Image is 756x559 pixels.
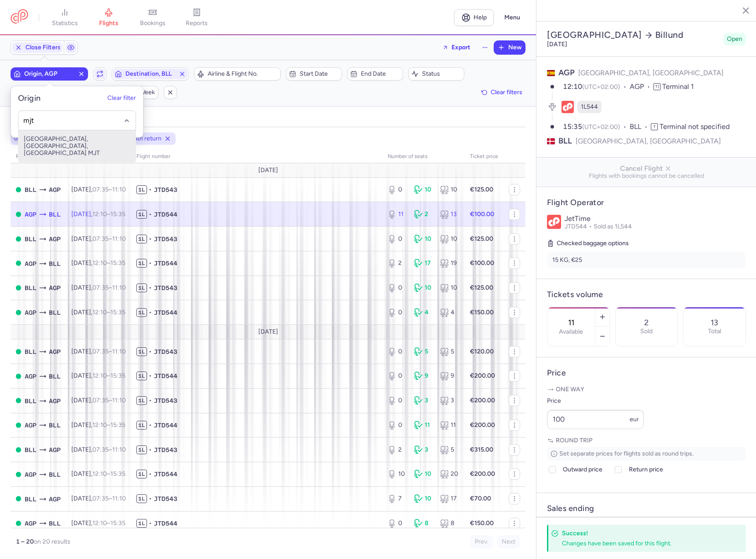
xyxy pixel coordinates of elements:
div: 0 [388,308,407,317]
div: 0 [388,371,407,380]
strong: €315.00 [470,446,493,453]
time: 15:35 [110,372,125,379]
span: Pablo Ruiz Picasso, Málaga, Spain [25,308,37,317]
span: Billund, Billund, Denmark [25,283,37,293]
span: (UTC+02:00) [582,123,620,131]
button: Menu [499,9,525,26]
figure: 1L airline logo [561,101,574,113]
a: statistics [43,8,87,27]
div: 4 [414,308,433,317]
span: JTD543 [154,396,177,405]
span: on 20 results [34,538,70,545]
span: – [92,259,125,267]
time: 07:35 [92,235,109,243]
a: reports [175,8,219,27]
time: 07:35 [92,284,109,291]
span: • [149,396,152,405]
strong: €200.00 [470,470,495,478]
div: 2 [388,445,407,454]
span: JTD544 [154,308,177,317]
span: [GEOGRAPHIC_DATA], [GEOGRAPHIC_DATA], [GEOGRAPHIC_DATA] MJT [18,130,136,162]
time: 11:10 [112,186,126,193]
time: 12:10 [92,519,107,527]
th: Ticket price [465,150,503,163]
span: 1L [136,259,147,268]
span: [DATE], [71,259,125,267]
span: [DATE], [71,372,125,379]
span: Clear filters [491,89,522,96]
span: 1L [136,371,147,380]
span: Sold as 1L544 [594,223,632,230]
span: [DATE] [258,328,278,335]
span: 1L [136,347,147,356]
span: Flights with bookings cannot be cancelled [543,173,749,180]
a: CitizenPlane red outlined logo [11,9,28,26]
span: – [92,372,125,379]
span: • [149,371,152,380]
th: route [11,150,66,163]
span: Terminal not specified [660,122,730,131]
span: [DATE], [71,348,126,355]
div: 9 [440,371,459,380]
span: • [149,421,152,430]
button: Export [437,40,476,55]
span: JTD544 [154,259,177,268]
strong: €150.00 [470,309,494,316]
span: 1L [136,421,147,430]
div: 3 [440,396,459,405]
span: AGP [25,420,37,430]
time: 15:35 [110,309,125,316]
div: 19 [440,259,459,268]
span: JTD544 [154,371,177,380]
span: JTD543 [154,235,177,243]
strong: €100.00 [470,259,494,267]
div: 4 [440,308,459,317]
span: – [92,519,125,527]
span: – [92,186,126,193]
span: [DATE], [71,235,126,243]
span: [DATE], [71,309,125,316]
h4: Sales ending [547,504,594,514]
a: bookings [131,8,175,27]
span: [DATE], [71,210,125,218]
div: 10 [440,235,459,243]
time: 07:35 [92,446,109,453]
label: Price [547,396,644,406]
span: Pablo Ruiz Picasso, Málaga, Spain [49,283,61,293]
span: Pablo Ruiz Picasso, Málaga, Spain [49,234,61,244]
strong: €120.00 [470,348,494,355]
span: 1L [136,185,147,194]
a: flights [87,8,131,27]
span: – [92,235,126,243]
span: [DATE], [71,284,126,291]
span: 1L [136,470,147,478]
button: End date [347,67,403,81]
span: Help [473,14,487,21]
span: Destination, BLL [125,70,176,77]
div: 10 [440,185,459,194]
button: Close Filters [11,41,64,54]
span: • [149,308,152,317]
time: 15:35 [110,519,125,527]
time: 12:10 [92,210,107,218]
strong: €200.00 [470,397,495,404]
span: 1L [136,519,147,528]
span: [DATE] [258,167,278,174]
span: – [92,348,126,355]
span: [DATE], [71,470,125,478]
p: Sold [640,328,653,335]
label: Available [559,328,583,335]
span: BLL [25,445,37,455]
span: • [149,259,152,268]
span: BLL [49,371,61,381]
a: Help [454,9,494,26]
span: Status [422,70,461,77]
div: 7 [388,494,407,503]
span: [GEOGRAPHIC_DATA], [GEOGRAPHIC_DATA] [576,136,721,147]
span: JTD544 [565,223,594,230]
div: 11 [414,421,433,430]
span: • [149,470,152,478]
div: 0 [388,396,407,405]
strong: 1 – 20 [16,538,34,545]
span: BLL [49,519,61,528]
